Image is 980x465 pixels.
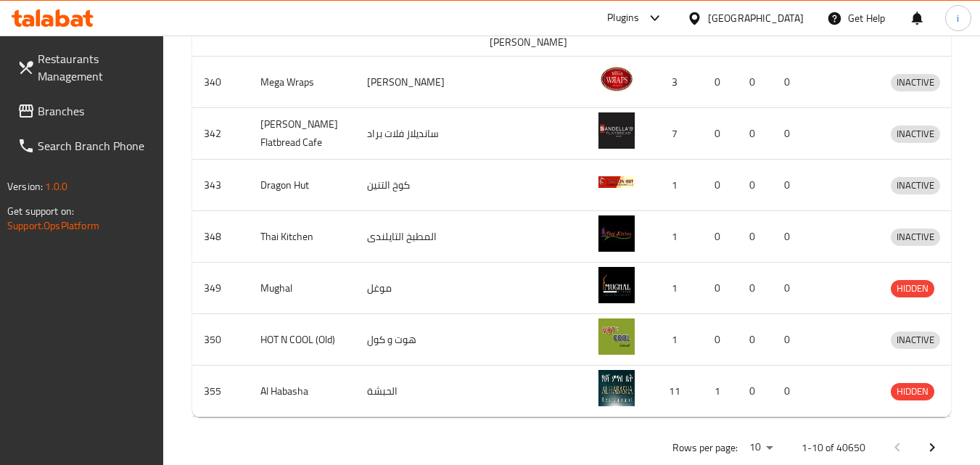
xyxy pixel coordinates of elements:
td: 1 [652,160,703,211]
div: Plugins [607,9,639,27]
td: 340 [192,57,249,108]
td: كوخ التنين [355,160,478,211]
td: [PERSON_NAME] Flatbread Cafe [249,108,355,160]
td: 0 [738,108,773,160]
td: 355 [192,366,249,417]
div: HIDDEN [891,383,934,400]
td: 350 [192,314,249,366]
td: 1 [652,263,703,314]
td: 0 [773,366,807,417]
button: Next page [915,430,950,465]
div: INACTIVE [891,332,940,349]
p: 1-10 of 40650 [802,439,865,457]
div: [GEOGRAPHIC_DATA] [708,10,804,26]
td: 1 [652,314,703,366]
td: 0 [738,160,773,211]
td: 0 [703,160,738,211]
td: 0 [703,314,738,366]
td: 0 [703,57,738,108]
div: INACTIVE [891,229,940,246]
span: Version: [7,177,43,196]
td: 0 [738,57,773,108]
span: 1.0.0 [45,177,67,196]
td: 11 [652,366,703,417]
td: Mega Wraps [249,57,355,108]
div: INACTIVE [891,177,940,194]
td: 0 [773,314,807,366]
span: INACTIVE [891,177,940,194]
td: 0 [773,160,807,211]
div: INACTIVE [891,125,940,143]
td: Dragon Hut [249,160,355,211]
td: 0 [773,108,807,160]
a: Branches [6,94,164,128]
span: INACTIVE [891,125,940,142]
td: المطبخ التايلندى [355,211,478,263]
td: 349 [192,263,249,314]
img: Sandella's Flatbread Cafe [598,112,635,149]
div: Rows per page: [744,437,778,458]
td: HOT N COOL (Old) [249,314,355,366]
td: 0 [738,366,773,417]
span: Branches [38,102,152,120]
td: 0 [773,263,807,314]
span: Get support on: [7,202,74,221]
td: 0 [773,57,807,108]
td: 7 [652,108,703,160]
td: 348 [192,211,249,263]
div: HIDDEN [891,280,934,297]
td: 3 [652,57,703,108]
p: Rows per page: [672,439,738,457]
td: سانديلاز فلات براد [355,108,478,160]
span: Search Branch Phone [38,137,152,155]
img: HOT N COOL (Old) [598,318,635,355]
img: Mega Wraps [598,61,635,97]
img: Mughal [598,267,635,303]
td: الحبشة [355,366,478,417]
img: Al Habasha [598,370,635,406]
a: Support.OpsPlatform [7,216,99,235]
td: Mughal [249,263,355,314]
td: 342 [192,108,249,160]
td: هوت و كول [355,314,478,366]
td: Thai Kitchen [249,211,355,263]
td: 0 [703,108,738,160]
td: [PERSON_NAME] [355,57,478,108]
td: 0 [773,211,807,263]
td: 1 [652,211,703,263]
span: INACTIVE [891,332,940,348]
span: HIDDEN [891,383,934,400]
td: 1 [703,366,738,417]
td: موغل [355,263,478,314]
td: 0 [703,211,738,263]
td: Al Habasha [249,366,355,417]
img: Thai Kitchen [598,215,635,252]
a: Restaurants Management [6,41,164,94]
span: Restaurants Management [38,50,152,85]
span: i [957,10,959,26]
td: 343 [192,160,249,211]
span: INACTIVE [891,74,940,91]
span: HIDDEN [891,280,934,297]
td: 0 [738,211,773,263]
td: 0 [738,314,773,366]
td: 0 [703,263,738,314]
td: 0 [738,263,773,314]
img: Dragon Hut [598,164,635,200]
a: Search Branch Phone [6,128,164,163]
span: INACTIVE [891,229,940,245]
